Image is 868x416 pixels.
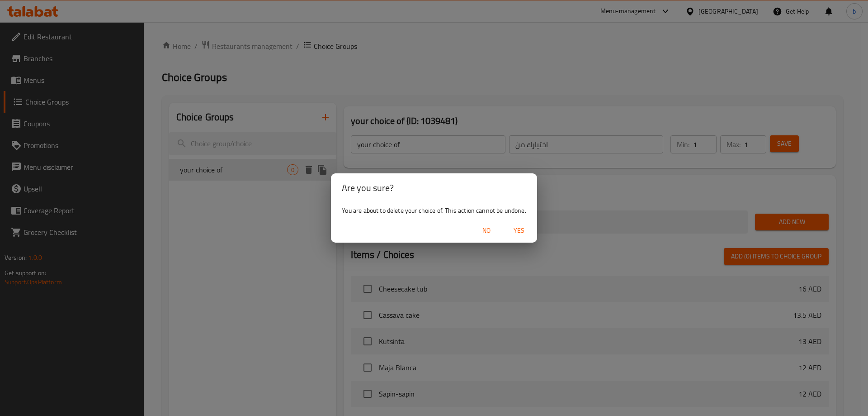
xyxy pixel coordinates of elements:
[331,202,537,219] div: You are about to delete your choice of. This action cannot be undone.
[505,222,533,239] button: Yes
[342,181,526,195] h2: Are you sure?
[472,222,501,239] button: No
[508,225,530,236] span: Yes
[476,225,497,236] span: No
